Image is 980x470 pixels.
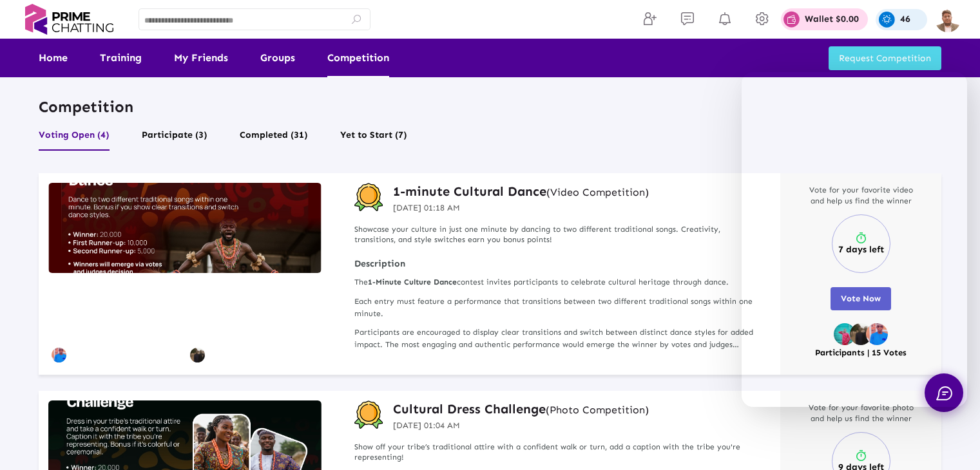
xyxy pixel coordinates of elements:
iframe: chat widget [742,72,967,407]
img: 685ac97471744e6fe051d443_1755610091860.png [52,348,66,362]
p: Showcase your culture in just one minute by dancing to two different traditional songs. Creativit... [354,224,761,246]
p: The contest invites participants to celebrate cultural heritage through dance. [354,276,761,288]
p: Wallet $0.00 [805,15,859,24]
span: Request Competition [839,53,931,64]
button: Completed (31) [240,126,308,151]
p: [DATE] 01:04 AM [393,419,649,432]
iframe: chat widget [742,422,967,451]
img: competition-badge.svg [354,400,383,429]
a: My Friends [174,39,228,77]
mat-icon: play_arrow [241,305,268,332]
p: Participants are encouraged to display clear transitions and switch between distinct dance styles... [354,326,761,351]
button: Participate (3) [142,126,207,151]
a: Training [100,39,142,77]
img: competition-badge.svg [354,183,383,212]
small: (Photo Competition) [546,404,649,416]
p: Vote for your favorite photo and help us find the winner [803,402,919,424]
button: Yet to Start (7) [340,126,407,151]
h3: Cultural Dress Challenge [393,400,649,417]
a: Competition [327,39,389,77]
img: timer.svg [854,449,867,462]
strong: 1-Minute Culture Dance [368,277,457,287]
img: IMGWA1756410505394.jpg [48,183,322,273]
p: Each entry must feature a performance that transitions between two different traditional songs wi... [354,296,761,320]
a: Cultural Dress Challenge(Photo Competition) [393,400,649,417]
p: [PERSON_NAME] [70,351,122,358]
p: 46 [900,15,910,24]
img: 68808c0b75df9738c07ec464_1757914028231.png [190,348,205,362]
p: [DATE] 01:18 AM [393,202,649,214]
strong: Description [354,258,761,270]
p: [PERSON_NAME] [208,351,261,358]
a: Home [39,39,68,77]
p: Competition [39,97,941,117]
button: Voting Open (4) [39,126,110,151]
a: 1-minute Cultural Dance(Video Competition) [393,183,649,200]
mat-icon: play_arrow [102,305,130,332]
small: (Video Competition) [546,186,649,198]
img: img [935,6,961,32]
p: Show off your tribe’s traditional attire with a confident walk or turn, add a caption with the tr... [354,442,761,464]
button: Request Competition [829,46,941,70]
img: logo [19,4,119,35]
iframe: chat widget [926,418,967,457]
h3: 1-minute Cultural Dance [393,183,649,200]
a: Groups [260,39,295,77]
